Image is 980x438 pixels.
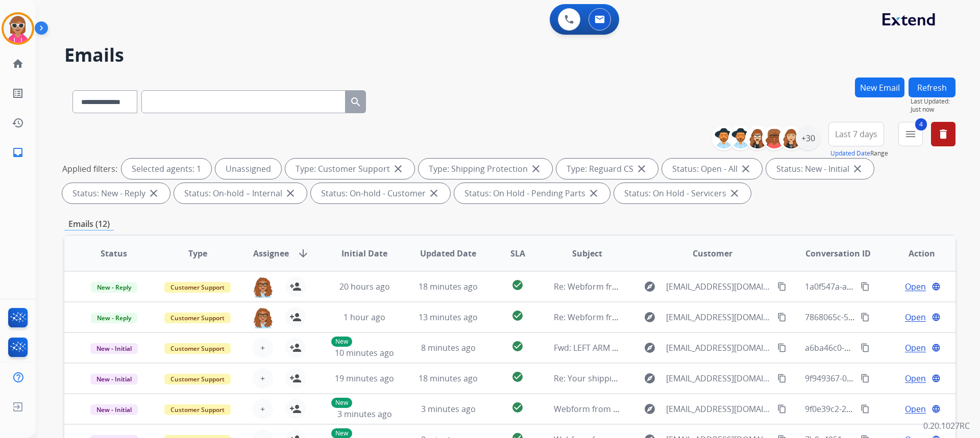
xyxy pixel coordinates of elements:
[174,183,307,203] div: Status: On-hold – Internal
[4,14,32,43] img: avatar
[805,342,963,353] span: a6ba46c0-5171-498a-89d0-c62dd822edc8
[121,159,211,179] div: Selected agents: 1
[419,159,552,179] div: Type: Shipping Protection
[666,342,771,354] span: [EMAIL_ADDRESS][DOMAIN_NAME]
[905,280,926,293] span: Open
[805,312,958,323] span: 7868065c-5239-4ba4-a5f1-4f4480cdb8c4
[932,404,941,414] mat-icon: language
[420,247,476,260] span: Updated Date
[554,403,785,415] span: Webform from [EMAIL_ADDRESS][DOMAIN_NAME] on [DATE]
[932,313,941,322] mat-icon: language
[805,281,960,292] span: 1a0f547a-a02a-4905-97b4-e051e618a61c
[835,132,877,136] span: Last 7 days
[923,420,970,432] p: 0.20.1027RC
[530,163,542,175] mat-icon: close
[289,342,302,354] mat-icon: person_add
[331,398,352,408] p: New
[740,163,752,175] mat-icon: close
[12,58,24,70] mat-icon: home
[419,373,478,384] span: 18 minutes ago
[289,311,302,323] mat-icon: person_add
[828,122,884,146] button: Last 7 days
[392,163,404,175] mat-icon: close
[556,159,658,179] div: Type: Reguard CS
[284,187,297,199] mat-icon: close
[90,343,138,354] span: New - Initial
[572,247,602,260] span: Subject
[285,159,414,179] div: Type: Customer Support
[587,187,600,199] mat-icon: close
[909,78,955,97] button: Refresh
[830,149,888,158] span: Range
[777,313,787,322] mat-icon: content_copy
[253,247,289,260] span: Assignee
[421,342,476,353] span: 8 minutes ago
[164,404,231,415] span: Customer Support
[662,159,762,179] div: Status: Open - All
[164,313,231,323] span: Customer Support
[728,187,741,199] mat-icon: close
[91,282,137,293] span: New - Reply
[337,408,392,420] span: 3 minutes ago
[188,247,207,260] span: Type
[260,342,265,354] span: +
[855,78,904,97] button: New Email
[905,311,926,323] span: Open
[861,404,870,414] mat-icon: content_copy
[64,218,114,230] p: Emails (12)
[215,159,281,179] div: Unassigned
[62,163,117,175] p: Applied filters:
[164,343,231,354] span: Customer Support
[796,126,820,150] div: +30
[335,347,394,358] span: 10 minutes ago
[350,96,362,108] mat-icon: search
[148,187,160,199] mat-icon: close
[454,183,610,203] div: Status: On Hold - Pending Parts
[253,338,273,358] button: +
[554,342,716,353] span: Fwd: LEFT ARM LOVESEAT [PERSON_NAME]
[766,159,874,179] div: Status: New - Initial
[911,97,955,106] span: Last Updated:
[260,372,265,384] span: +
[777,404,787,414] mat-icon: content_copy
[915,118,927,131] span: 4
[905,372,926,384] span: Open
[666,280,771,293] span: [EMAIL_ADDRESS][DOMAIN_NAME]
[805,403,957,415] span: 9f0e39c2-2018-4e92-8247-c7a58352f30e
[904,128,917,140] mat-icon: menu
[511,310,524,322] mat-icon: check_circle
[253,307,273,328] img: agent-avatar
[289,280,302,293] mat-icon: person_add
[64,45,955,65] h2: Emails
[666,403,771,415] span: [EMAIL_ADDRESS][DOMAIN_NAME]
[101,247,127,260] span: Status
[644,280,656,293] mat-icon: explore
[666,311,771,323] span: [EMAIL_ADDRESS][DOMAIN_NAME]
[91,313,137,323] span: New - Reply
[260,403,265,415] span: +
[253,399,273,419] button: +
[644,311,656,323] mat-icon: explore
[554,373,804,384] span: Re: Your shipping protection plan has been successfully canceled
[830,149,870,158] button: Updated Date
[511,340,524,352] mat-icon: check_circle
[932,282,941,291] mat-icon: language
[511,401,524,414] mat-icon: check_circle
[911,106,955,114] span: Just now
[253,368,273,389] button: +
[90,374,138,384] span: New - Initial
[777,282,787,291] mat-icon: content_copy
[419,312,478,323] span: 13 minutes ago
[164,374,231,384] span: Customer Support
[12,146,24,159] mat-icon: inbox
[289,372,302,384] mat-icon: person_add
[805,247,871,260] span: Conversation ID
[644,403,656,415] mat-icon: explore
[421,403,476,415] span: 3 minutes ago
[644,342,656,354] mat-icon: explore
[932,343,941,352] mat-icon: language
[511,279,524,291] mat-icon: check_circle
[341,247,387,260] span: Initial Date
[861,282,870,291] mat-icon: content_copy
[932,374,941,383] mat-icon: language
